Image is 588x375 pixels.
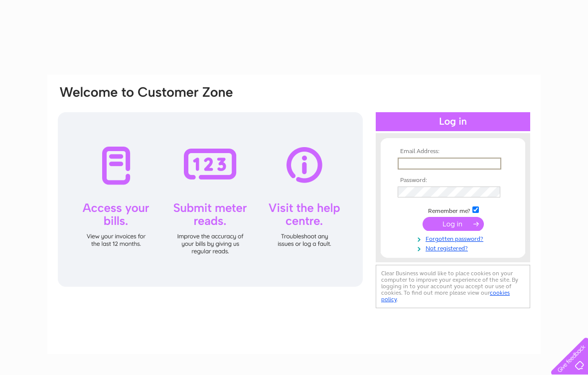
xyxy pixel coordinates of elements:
th: Password: [395,177,511,184]
a: Forgotten password? [398,233,511,243]
td: Remember me? [395,205,511,215]
a: Not registered? [398,243,511,252]
div: Clear Business would like to place cookies on your computer to improve your experience of the sit... [376,265,530,308]
th: Email Address: [395,148,511,155]
a: cookies policy [381,289,510,303]
input: Submit [423,217,484,231]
